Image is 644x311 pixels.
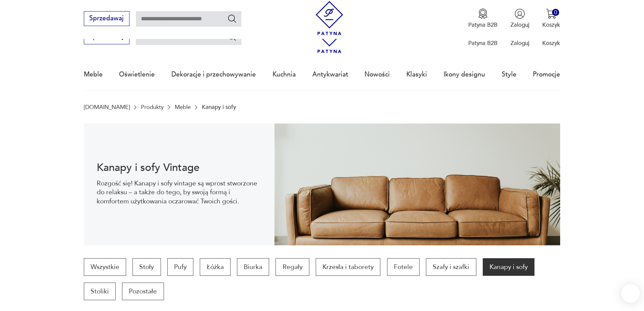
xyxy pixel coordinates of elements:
[426,258,476,276] a: Szafy i szafki
[202,104,236,110] p: Kanapy i sofy
[122,283,164,300] a: Pozostałe
[84,104,130,110] a: [DOMAIN_NAME]
[468,39,498,47] p: Patyna B2B
[275,124,560,245] img: 4dcd11543b3b691785adeaf032051535.jpg
[227,32,237,42] button: Szukaj
[200,258,230,276] a: Łóżka
[483,258,534,276] a: Kanapy i sofy
[468,8,498,29] button: Patyna B2B
[84,59,103,90] a: Meble
[97,163,261,173] h1: Kanapy i sofy Vintage
[546,8,556,19] img: Ikona koszyka
[312,59,348,90] a: Antykwariat
[468,8,498,29] a: Ikona medaluPatyna B2B
[97,179,261,206] p: Rozgość się! Kanapy i sofy vintage są wprost stworzone do relaksu – a także do tego, by swoją for...
[84,35,129,40] a: Sprzedawaj
[542,39,560,47] p: Koszyk
[119,59,155,90] a: Oświetlenie
[533,59,560,90] a: Promocje
[406,59,427,90] a: Klasyki
[552,9,559,16] div: 0
[141,104,164,110] a: Produkty
[444,59,485,90] a: Ikony designu
[316,258,380,276] a: Krzesła i taborety
[542,8,560,29] button: 0Koszyk
[227,14,237,23] button: Szukaj
[478,8,488,19] img: Ikona medalu
[84,283,116,300] a: Stoliki
[502,59,517,90] a: Style
[542,21,560,29] p: Koszyk
[276,258,309,276] a: Regały
[364,59,390,90] a: Nowości
[312,1,347,35] img: Patyna - sklep z meblami i dekoracjami vintage
[468,21,498,29] p: Patyna B2B
[84,258,126,276] a: Wszystkie
[133,258,161,276] a: Stoły
[510,39,529,47] p: Zaloguj
[510,8,529,29] button: Zaloguj
[167,258,193,276] a: Pufy
[175,104,191,110] a: Meble
[84,16,129,22] a: Sprzedawaj
[510,21,529,29] p: Zaloguj
[272,59,296,90] a: Kuchnia
[237,258,269,276] a: Biurka
[387,258,420,276] a: Fotele
[171,59,256,90] a: Dekoracje i przechowywanie
[84,11,129,26] button: Sprzedawaj
[515,8,525,19] img: Ikonka użytkownika
[621,284,640,303] iframe: Smartsupp widget button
